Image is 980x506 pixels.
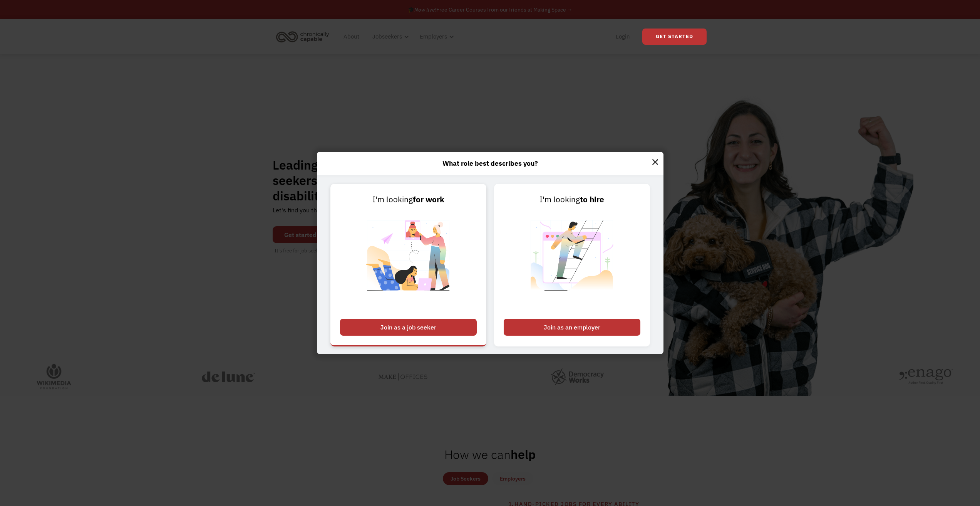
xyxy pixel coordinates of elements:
[442,159,538,168] strong: What role best describes you?
[415,24,456,49] div: Employers
[642,29,707,45] a: Get Started
[420,32,447,41] div: Employers
[504,319,640,336] div: Join as an employer
[340,193,477,206] div: I'm looking
[504,193,640,206] div: I'm looking
[372,32,402,41] div: Jobseekers
[580,194,604,205] strong: to hire
[339,24,364,49] a: About
[340,319,477,336] div: Join as a job seeker
[368,24,411,49] div: Jobseekers
[274,28,335,45] a: home
[611,24,635,49] a: Login
[360,206,456,315] img: Chronically Capable Personalized Job Matching
[413,194,444,205] strong: for work
[494,184,650,346] a: I'm lookingto hireJoin as an employer
[274,28,332,45] img: Chronically Capable logo
[330,184,486,346] a: I'm lookingfor workJoin as a job seeker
